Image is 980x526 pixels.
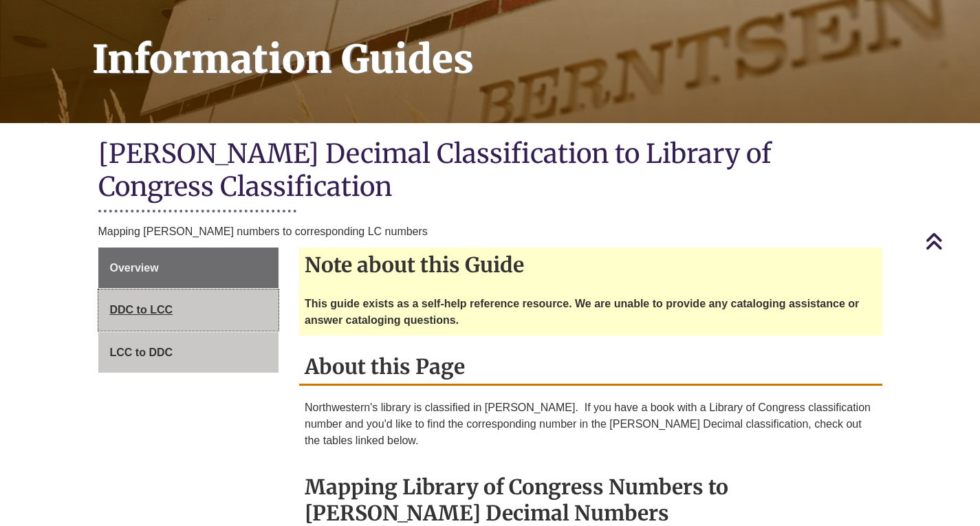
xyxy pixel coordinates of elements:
[98,289,279,331] a: DDC to LCC
[110,347,173,358] span: LCC to DDC
[110,262,159,274] span: Overview
[98,226,428,237] span: Mapping [PERSON_NAME] numbers to corresponding LC numbers
[98,248,279,289] a: Overview
[98,137,882,206] h1: [PERSON_NAME] Decimal Classification to Library of Congress Classification
[98,248,279,373] div: Guide Page Menu
[299,248,882,282] h2: Note about this Guide
[98,332,279,373] a: LCC to DDC
[110,304,173,316] span: DDC to LCC
[299,349,882,386] h2: About this Page
[305,399,877,449] p: Northwestern's library is classified in [PERSON_NAME]. If you have a book with a Library of Congr...
[305,298,859,326] strong: This guide exists as a self-help reference resource. We are unable to provide any cataloging assi...
[925,232,977,250] a: Back to Top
